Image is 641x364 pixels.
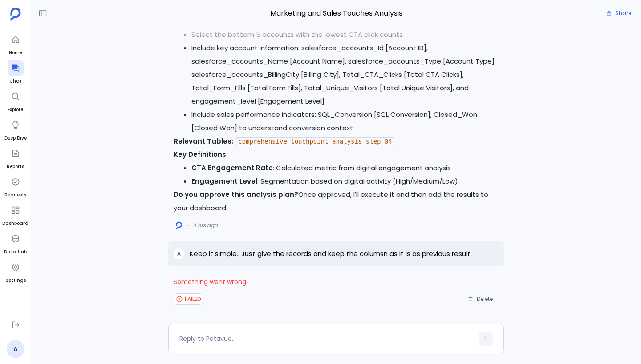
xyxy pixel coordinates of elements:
[174,136,233,146] strong: Relevant Tables:
[4,192,26,199] span: Requests
[4,231,27,256] a: Data Hub
[235,137,395,145] code: comprehensive_touchpoint_analysis_step_04
[615,10,631,17] span: Share
[191,163,273,172] strong: CTA Engagement Rate
[7,163,24,170] span: Reports
[191,176,257,186] strong: Engagement Level
[8,32,24,56] a: Home
[8,49,24,56] span: Home
[190,248,471,259] p: Keep it simple.. Just give the records and keep the columsn as it is as previous result
[10,8,21,21] img: petavue logo
[174,150,228,159] strong: Key Definitions:
[8,88,24,113] a: Explore
[174,188,499,215] p: Once approved, I'll execute it and then add the results to your dashboard.
[8,60,24,85] a: Chat
[185,296,201,303] span: FAILED
[191,161,499,175] li: : Calculated metric from digital engagement analysis
[191,108,499,135] li: Include sales performance indicators: SQL_Conversion [SQL Conversion], Closed_Won [Closed Won] to...
[4,135,27,142] span: Deep Dive
[5,259,26,284] a: Settings
[4,174,26,199] a: Requests
[8,78,24,85] span: Chat
[477,296,493,303] span: Delete
[5,277,26,284] span: Settings
[176,221,182,230] img: logo
[193,222,218,229] span: 4 hrs ago
[8,106,24,113] span: Explore
[2,202,28,227] a: Dashboard
[174,275,499,288] span: Something went wrong
[462,292,499,306] button: Delete
[191,41,499,108] li: Include key account information: salesforce_accounts_Id [Account ID], salesforce_accounts_Name [A...
[177,250,181,257] span: A
[601,7,637,20] button: Share
[174,190,298,199] strong: Do you approve this analysis plan?
[2,220,28,227] span: Dashboard
[4,248,27,256] span: Data Hub
[191,175,499,188] li: : Segmentation based on digital activity (High/Medium/Low)
[168,8,504,19] span: Marketing and Sales Touches Analysis
[7,145,24,170] a: Reports
[4,117,27,142] a: Deep Dive
[7,340,24,358] a: A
